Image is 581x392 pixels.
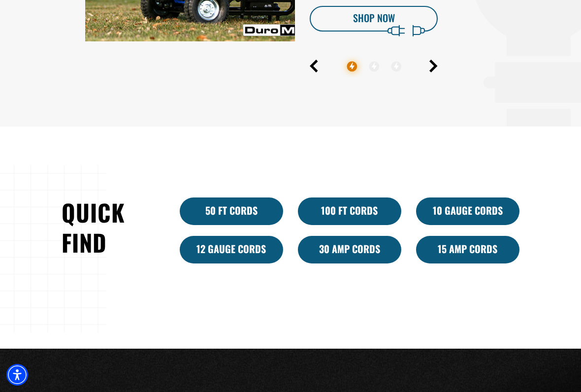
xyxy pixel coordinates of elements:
button: Previous [310,60,318,72]
button: Next [429,60,438,72]
a: 10 Gauge Cords [416,197,519,225]
h2: Quick Find [62,197,165,258]
a: 100 Ft Cords [298,197,401,225]
a: Shop Now [310,6,438,32]
a: 30 Amp Cords [298,236,401,263]
a: 12 Gauge Cords [180,236,283,263]
a: 50 ft cords [180,197,283,225]
a: 15 Amp Cords [416,236,519,263]
div: Accessibility Menu [6,364,28,386]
